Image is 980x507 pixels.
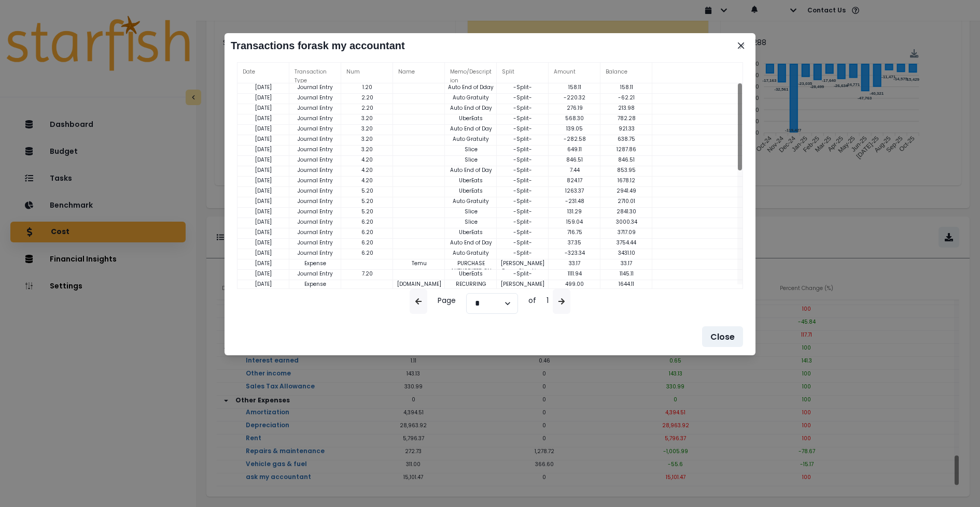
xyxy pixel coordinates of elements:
[341,239,393,247] p: 6.20
[445,135,497,143] p: Auto Gratuity
[237,83,289,91] p: [DATE]
[702,326,743,347] button: Close
[341,187,393,195] p: 5.20
[549,104,600,112] p: 276.19
[497,83,549,91] p: -Split-
[549,218,600,226] p: 159.04
[445,104,497,112] p: Auto End of Day
[341,94,393,102] p: 2.20
[549,187,600,195] p: 1263.37
[549,239,600,247] p: 37.35
[237,166,289,174] p: [DATE]
[600,135,652,143] p: 638.75
[341,218,393,226] p: 6.20
[600,146,652,153] p: 1287.86
[237,104,289,112] p: [DATE]
[497,125,549,133] p: -Split-
[497,104,549,112] p: -Split-
[289,63,341,83] div: Transaction Type
[289,270,341,278] p: Journal Entry
[445,94,497,102] p: Auto Gratuity
[549,114,600,122] p: 568.30
[445,228,497,236] p: UberEats
[445,249,497,257] p: Auto Gratuity
[549,259,600,267] p: 33.17
[289,114,341,122] p: Journal Entry
[341,228,393,236] p: 6.20
[237,94,289,102] p: [DATE]
[600,208,652,215] p: 2841.30
[549,197,600,205] p: -231.48
[600,280,652,288] p: 1644.11
[341,270,393,278] p: 7.20
[237,63,289,83] div: Date
[497,156,549,164] p: -Split-
[497,187,549,195] p: -Split-
[522,289,542,314] p: of
[341,146,393,153] p: 3.20
[497,249,549,257] p: -Split-
[600,239,652,247] p: 3754.44
[445,146,497,153] p: Slice
[289,218,341,226] p: Journal Entry
[237,249,289,257] p: [DATE]
[445,187,497,195] p: UberEats
[497,270,549,278] p: -Split-
[549,249,600,257] p: -323.34
[445,166,497,174] p: Auto End of Day
[289,125,341,133] p: Journal Entry
[237,239,289,247] p: [DATE]
[445,259,497,314] p: PURCHASE AUTHORIZED ON 07/18 [DOMAIN_NAME] 130-248-0611 MA SXXXXXXXX3241493 CARD 9278
[549,83,600,91] p: 158.11
[600,156,652,164] p: 846.51
[600,63,652,83] div: Balance
[497,208,549,215] p: -Split-
[497,197,549,205] p: -Split-
[289,280,341,288] p: Expense
[237,187,289,195] p: [DATE]
[445,125,497,133] p: Auto End of Day
[289,104,341,112] p: Journal Entry
[289,177,341,184] p: Journal Entry
[445,208,497,215] p: Slice
[600,249,652,257] p: 3431.10
[445,63,497,83] div: Memo/Description
[600,197,652,205] p: 2710.01
[289,156,341,164] p: Journal Entry
[237,208,289,215] p: [DATE]
[497,166,549,174] p: -Split-
[341,156,393,164] p: 4.20
[237,259,289,267] p: [DATE]
[600,166,652,174] p: 853.95
[237,218,289,226] p: [DATE]
[341,166,393,174] p: 4.20
[341,83,393,91] p: 1.20
[600,228,652,236] p: 3717.09
[549,156,600,164] p: 846.51
[289,83,341,91] p: Journal Entry
[445,114,497,122] p: UberEats
[600,104,652,112] p: 213.98
[549,63,600,83] div: Amount
[289,146,341,153] p: Journal Entry
[497,135,549,143] p: -Split-
[289,249,341,257] p: Journal Entry
[445,197,497,205] p: Auto Gratuity
[549,270,600,278] p: 1111.94
[497,280,549,296] p: [PERSON_NAME] Fargo Checking
[600,125,652,133] p: 921.33
[600,114,652,122] p: 782.28
[497,94,549,102] p: -Split-
[497,228,549,236] p: -Split-
[497,218,549,226] p: -Split-
[341,135,393,143] p: 3.20
[341,208,393,215] p: 5.20
[237,156,289,164] p: [DATE]
[549,146,600,153] p: 649.11
[393,280,445,288] p: [DOMAIN_NAME]
[549,135,600,143] p: -282.58
[445,177,497,184] p: UberEats
[549,280,600,288] p: 499.00
[289,239,341,247] p: Journal Entry
[393,259,445,267] p: Temu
